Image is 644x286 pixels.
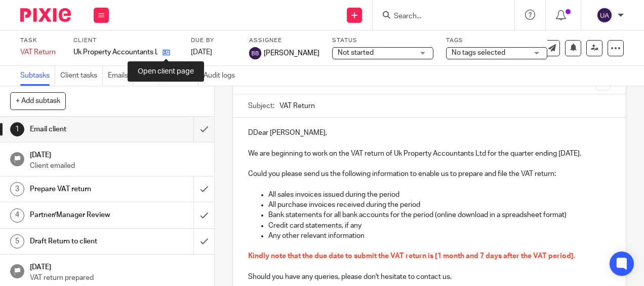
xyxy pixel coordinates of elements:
[338,49,374,56] span: Not started
[30,122,132,137] h1: Email client
[248,101,274,111] label: Subject:
[393,12,484,21] input: Search
[249,37,319,45] label: Assignee
[268,231,610,241] p: Any other relevant information
[248,128,610,138] p: DDear [PERSON_NAME],
[30,182,132,197] h1: Prepare VAT return
[30,148,204,160] h1: [DATE]
[30,260,204,272] h1: [DATE]
[248,253,575,260] span: Kindly note that the due date to submit the VAT return is [1 month and 7 days after the VAT period].
[20,47,61,57] div: VAT Return
[249,47,261,59] img: svg%3E
[264,48,319,58] span: [PERSON_NAME]
[20,8,71,22] img: Pixie
[20,66,55,86] a: Subtasks
[10,182,24,196] div: 3
[248,149,610,159] p: We are beginning to work on the VAT return of Uk Property Accountants Ltd for the quarter ending ...
[10,234,24,248] div: 5
[268,221,610,231] p: Credit card statements, if any
[30,161,204,171] p: Client emailed
[191,37,236,45] label: Due by
[248,272,610,282] p: Should you have any queries, please don't hesitate to contact us.
[268,190,610,200] p: All sales invoices issued during the period
[596,7,613,23] img: svg%3E
[30,207,132,223] h1: Partner/Manager Review
[446,37,547,45] label: Tags
[204,66,240,86] a: Audit logs
[268,210,610,220] p: Bank statements for all bank accounts for the period (online download in a spreadsheet format)
[20,37,61,45] label: Task
[73,47,157,57] p: Uk Property Accountants Ltd
[60,66,103,86] a: Client tasks
[30,273,204,283] p: VAT return prepared
[191,49,212,56] span: [DATE]
[30,234,132,249] h1: Draft Return to client
[10,92,66,110] button: + Add subtask
[139,66,159,86] a: Files
[248,169,610,179] p: Could you please send us the following information to enable us to prepare and file the VAT return:
[164,66,198,86] a: Notes (0)
[10,208,24,223] div: 4
[10,122,24,136] div: 1
[268,200,610,210] p: All purchase invoices received during the period
[332,37,433,45] label: Status
[108,66,134,86] a: Emails
[73,37,178,45] label: Client
[452,49,505,56] span: No tags selected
